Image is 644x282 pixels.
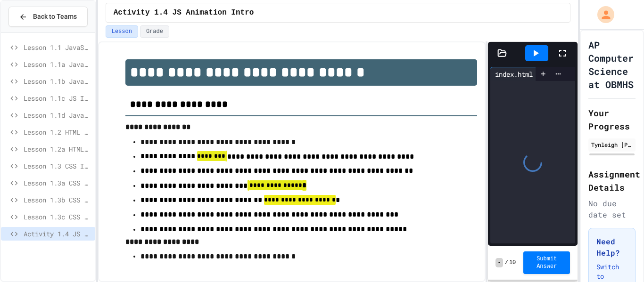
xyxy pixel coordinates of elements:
[490,69,537,79] div: index.html
[495,258,503,267] span: -
[24,59,91,69] span: Lesson 1.1a JavaScript Intro
[33,12,77,22] span: Back to Teams
[24,42,91,52] span: Lesson 1.1 JavaScript Intro
[24,93,91,103] span: Lesson 1.1c JS Intro
[140,25,169,38] button: Grade
[523,251,570,274] button: Submit Answer
[24,161,91,171] span: Lesson 1.3 CSS Introduction
[588,198,636,220] div: No due date set
[587,4,617,25] div: My Account
[24,110,91,120] span: Lesson 1.1d JavaScript
[24,127,91,137] span: Lesson 1.2 HTML Basics
[114,7,254,18] span: Activity 1.4 JS Animation Intro
[24,212,91,222] span: Lesson 1.3c CSS Margins & Padding
[588,168,636,194] h2: Assignment Details
[596,236,627,258] h3: Need Help?
[24,195,91,205] span: Lesson 1.3b CSS Backgrounds
[588,106,636,133] h2: Your Progress
[505,259,508,266] span: /
[106,25,138,38] button: Lesson
[24,144,91,154] span: Lesson 1.2a HTML Continued
[24,229,91,239] span: Activity 1.4 JS Animation Intro
[8,7,88,27] button: Back to Teams
[490,67,549,81] div: index.html
[24,76,91,86] span: Lesson 1.1b JavaScript Intro
[588,38,636,91] h1: AP Computer Science at OBMHS
[531,255,562,270] span: Submit Answer
[591,140,633,149] div: Tynleigh [PERSON_NAME]
[24,178,91,188] span: Lesson 1.3a CSS Selectors
[509,259,516,266] span: 10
